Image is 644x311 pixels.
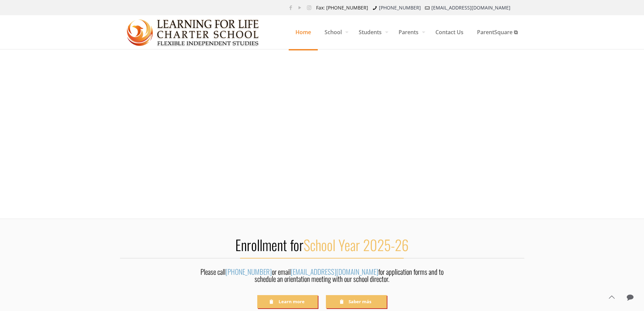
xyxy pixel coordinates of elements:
span: Home [289,22,318,42]
a: Back to top icon [604,290,619,304]
a: Contact Us [429,15,470,49]
span: ParentSquare ⧉ [470,22,524,42]
span: Students [352,22,392,42]
a: Home [289,15,318,49]
a: [EMAIL_ADDRESS][DOMAIN_NAME] [431,4,510,11]
span: School Year 2025-26 [304,234,409,255]
h2: Enrollment for [120,236,524,253]
span: School [318,22,352,42]
a: Instagram icon [306,4,313,11]
span: Contact Us [429,22,470,42]
a: YouTube icon [296,4,304,11]
a: Parents [392,15,429,49]
a: Facebook icon [287,4,294,11]
a: [PHONE_NUMBER] [379,4,421,11]
img: Home [127,16,260,49]
a: Saber más [326,295,386,308]
a: Learn more [257,295,318,308]
span: Parents [392,22,429,42]
a: [EMAIL_ADDRESS][DOMAIN_NAME] [291,266,378,277]
a: [PHONE_NUMBER] [225,266,272,277]
a: ParentSquare ⧉ [470,15,524,49]
i: mail [424,4,431,11]
a: Students [352,15,392,49]
i: phone [372,4,378,11]
a: Learning for Life Charter School [127,15,260,49]
div: Please call or email for application forms and to schedule an orientation meeting with our school... [193,268,451,286]
a: School [318,15,352,49]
